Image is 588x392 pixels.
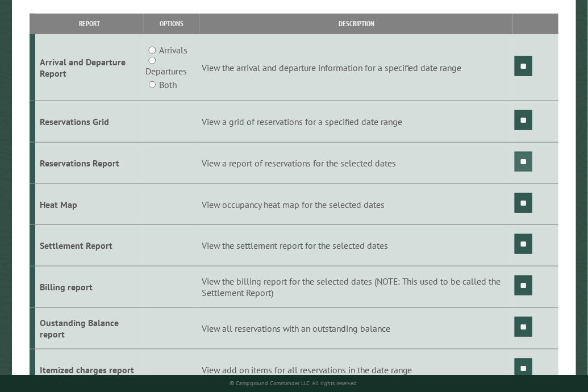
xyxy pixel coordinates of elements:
[200,14,514,34] th: Description
[200,266,514,308] td: View the billing report for the selected dates (NOTE: This used to be called the Settlement Report)
[35,142,144,184] td: Reservations Report
[200,308,514,349] td: View all reservations with an outstanding balance
[35,225,144,266] td: Settlement Report
[35,308,144,349] td: Oustanding Balance report
[145,64,187,78] label: Departures
[159,78,177,91] label: Both
[35,184,144,225] td: Heat Map
[35,266,144,308] td: Billing report
[200,184,514,225] td: View occupancy heat map for the selected dates
[200,34,514,101] td: View the arrival and departure information for a specified date range
[35,34,144,101] td: Arrival and Departure Report
[200,101,514,143] td: View a grid of reservations for a specified date range
[200,142,514,184] td: View a report of reservations for the selected dates
[230,380,358,387] small: © Campground Commander LLC. All rights reserved.
[35,101,144,143] td: Reservations Grid
[200,349,514,391] td: View add on items for all reservations in the date range
[35,349,144,391] td: Itemized charges report
[144,14,200,34] th: Options
[200,225,514,266] td: View the settlement report for the selected dates
[159,43,187,57] label: Arrivals
[35,14,144,34] th: Report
